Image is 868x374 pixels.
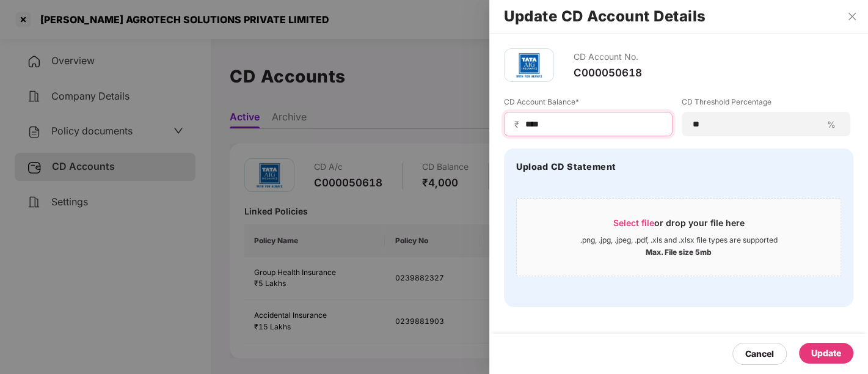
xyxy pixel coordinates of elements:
[646,245,712,257] div: Max. File size 5mb
[682,97,850,112] label: CD Threshold Percentage
[811,346,841,360] div: Update
[574,66,642,79] div: C000050618
[517,208,841,266] span: Select fileor drop your file here.png, .jpg, .jpeg, .pdf, .xls and .xlsx file types are supported...
[745,347,774,361] div: Cancel
[822,119,841,130] span: %
[844,11,861,22] button: Close
[847,12,857,21] span: close
[504,10,853,23] h2: Update CD Account Details
[514,119,524,130] span: ₹
[613,217,745,235] div: or drop your file here
[504,97,673,112] label: CD Account Balance*
[580,235,778,245] div: .png, .jpg, .jpeg, .pdf, .xls and .xlsx file types are supported
[516,161,616,173] h4: Upload CD Statement
[613,218,654,228] span: Select file
[574,48,642,66] div: CD Account No.
[511,47,547,84] img: tatag.png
